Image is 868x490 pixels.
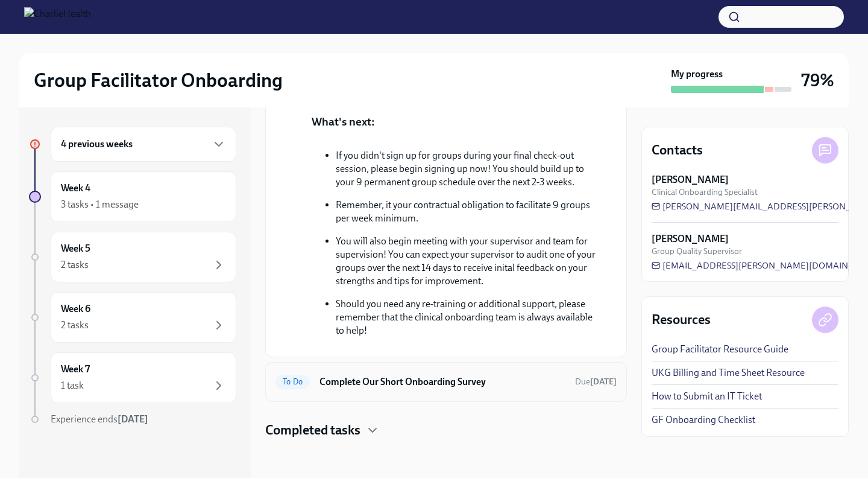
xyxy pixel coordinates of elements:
[61,198,139,211] div: 3 tasks • 1 message
[336,235,597,288] p: You will also begin meeting with your supervisor and team for supervision! You can expect your su...
[652,186,758,198] span: Clinical Onboarding Specialist
[61,182,90,195] h6: Week 4
[590,377,617,387] strong: [DATE]
[312,114,375,130] p: What's next:
[652,390,762,403] a: How to Submit an IT Ticket
[652,311,711,329] h4: Resources
[61,319,89,332] div: 2 tasks
[652,232,729,246] strong: [PERSON_NAME]
[61,363,90,376] h6: Week 7
[61,242,90,255] h6: Week 5
[801,69,834,91] h3: 79%
[275,377,310,386] span: To Do
[34,68,283,92] h2: Group Facilitator Onboarding
[265,421,627,439] div: Completed tasks
[61,302,90,316] h6: Week 6
[29,292,236,343] a: Week 62 tasks
[29,232,236,282] a: Week 52 tasks
[575,376,617,387] span: September 2nd, 2025 09:00
[336,199,597,225] p: Remember, it your contractual obligation to facilitate 9 groups per week minimum.
[29,352,236,403] a: Week 71 task
[118,413,148,425] strong: [DATE]
[652,413,755,427] a: GF Onboarding Checklist
[336,149,597,189] p: If you didn't sign up for groups during your final check-out session, please begin signing up now...
[29,171,236,222] a: Week 43 tasks • 1 message
[61,258,89,272] div: 2 tasks
[652,173,729,186] strong: [PERSON_NAME]
[336,297,597,337] p: Should you need any re-training or additional support, please remember that the clinical onboardi...
[275,372,617,392] a: To DoComplete Our Short Onboarding SurveyDue[DATE]
[652,343,788,356] a: Group Facilitator Resource Guide
[652,246,742,257] span: Group Quality Supervisor
[671,68,723,81] strong: My progress
[24,7,91,27] img: CharlieHealth
[319,375,565,389] h6: Complete Our Short Onboarding Survey
[575,377,617,387] span: Due
[61,138,133,151] h6: 4 previous weeks
[265,421,360,439] h4: Completed tasks
[652,141,703,159] h4: Contacts
[61,379,84,392] div: 1 task
[652,366,805,380] a: UKG Billing and Time Sheet Resource
[51,127,236,162] div: 4 previous weeks
[51,413,148,425] span: Experience ends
